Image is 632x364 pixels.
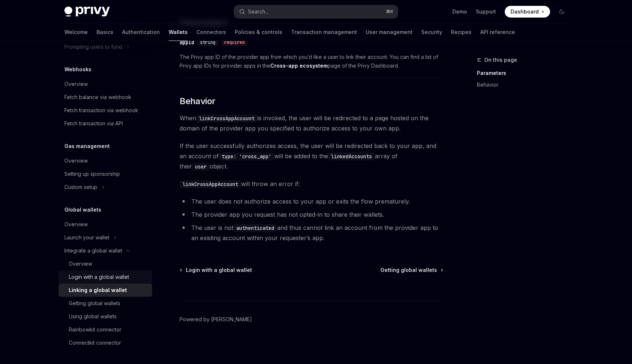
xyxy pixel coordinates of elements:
[69,286,127,295] div: Linking a global wallet
[59,167,152,181] a: Setting up sponsorship
[69,259,92,268] div: Overview
[219,152,274,160] code: type: 'cross_app'
[59,310,152,323] a: Using global wallets
[64,65,91,74] h5: Webhooks
[64,156,88,165] div: Overview
[180,196,443,206] li: The user does not authorize access to your app or exits the flow prematurely.
[380,266,437,274] span: Getting global wallets
[64,93,131,102] div: Fetch balance via webhook
[180,223,443,243] li: The user is not and thus cannot link an account from the provider app to an existing account with...
[97,23,113,41] a: Basics
[64,23,88,41] a: Welcome
[505,6,550,18] a: Dashboard
[59,91,152,104] a: Fetch balance via webhook
[200,39,215,45] span: string
[169,23,188,41] a: Wallets
[59,77,152,91] a: Overview
[64,119,123,128] div: Fetch transaction via API
[59,257,152,270] a: Overview
[59,297,152,310] a: Getting global wallets
[64,233,109,242] div: Launch your wallet
[233,224,277,232] code: authenticated
[59,270,152,284] a: Login with a global wallet
[186,266,252,274] span: Login with a global wallet
[511,8,539,15] span: Dashboard
[477,79,573,91] a: Behavior
[69,338,121,347] div: Connectkit connector
[476,8,496,15] a: Support
[64,183,97,192] div: Custom setup
[556,6,568,18] button: Toggle dark mode
[421,23,442,41] a: Security
[452,8,467,15] a: Demo
[235,23,282,41] a: Policies & controls
[64,106,138,115] div: Fetch transaction via webhook
[59,104,152,117] a: Fetch transaction via webhook
[180,316,252,323] a: Powered by [PERSON_NAME]
[477,67,573,79] a: Parameters
[59,154,152,167] a: Overview
[234,5,398,18] button: Search...⌘K
[69,299,120,308] div: Getting global wallets
[64,205,101,214] h5: Global wallets
[270,62,328,69] strong: Cross-app ecosystem
[196,23,226,41] a: Connectors
[180,209,443,220] li: The provider app you request has not opted-in to share their wallets.
[480,23,515,41] a: API reference
[248,7,268,16] div: Search...
[221,39,248,46] div: required
[180,95,215,107] span: Behavior
[386,9,394,15] span: ⌘ K
[59,218,152,231] a: Overview
[180,180,241,188] code: linkCrossAppAccount
[180,141,443,171] span: If the user successfully authorizes access, the user will be redirected back to your app, and an ...
[59,336,152,349] a: Connectkit connector
[484,56,517,64] span: On this page
[64,80,88,88] div: Overview
[180,53,443,70] span: The Privy app ID of the provider app from which you’d like a user to link their account. You can ...
[180,266,252,274] a: Login with a global wallet
[59,284,152,297] a: Linking a global wallet
[196,114,257,122] code: linkCrossAppAccount
[451,23,471,41] a: Recipes
[64,220,88,229] div: Overview
[180,113,443,133] span: When is invoked, the user will be redirected to a page hosted on the domain of the provider app y...
[64,246,122,255] div: Integrate a global wallet
[192,163,210,171] code: user
[69,273,129,281] div: Login with a global wallet
[180,179,443,189] span: will throw an error if:
[122,23,160,41] a: Authentication
[366,23,413,41] a: User management
[64,142,110,151] h5: Gas management
[328,152,375,160] code: linkedAccounts
[380,266,443,274] a: Getting global wallets
[291,23,357,41] a: Transaction management
[59,117,152,130] a: Fetch transaction via API
[64,170,120,178] div: Setting up sponsorship
[180,39,194,46] div: appId
[69,312,117,321] div: Using global wallets
[64,7,110,17] img: dark logo
[69,325,121,334] div: Rainbowkit connector
[59,323,152,336] a: Rainbowkit connector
